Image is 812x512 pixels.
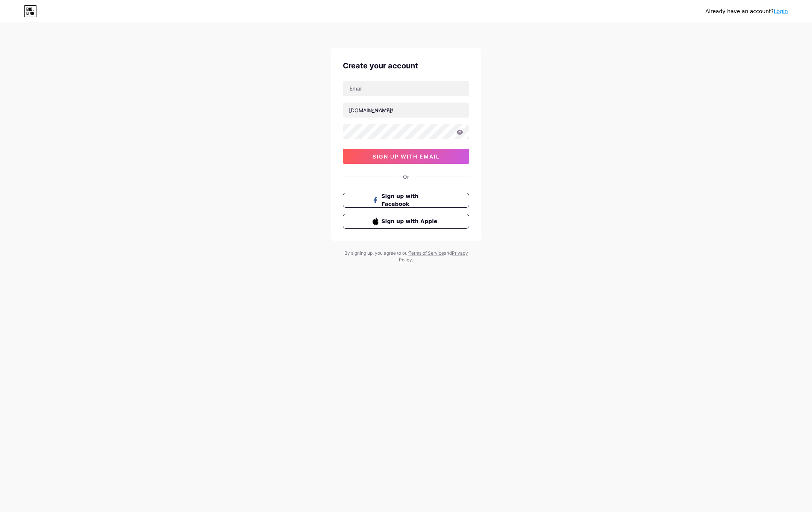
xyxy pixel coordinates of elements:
[343,60,469,71] div: Create your account
[343,81,469,96] input: Email
[343,214,469,229] button: Sign up with Apple
[382,192,440,208] span: Sign up with Facebook
[343,103,469,118] input: username
[343,149,469,164] button: sign up with email
[409,250,444,256] a: Terms of Service
[343,193,469,208] button: Sign up with Facebook
[774,8,788,14] a: Login
[403,173,409,181] div: Or
[382,217,440,225] span: Sign up with Apple
[706,8,788,15] div: Already have an account?
[349,106,393,114] div: [DOMAIN_NAME]/
[342,250,470,263] div: By signing up, you agree to our and .
[373,153,440,160] span: sign up with email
